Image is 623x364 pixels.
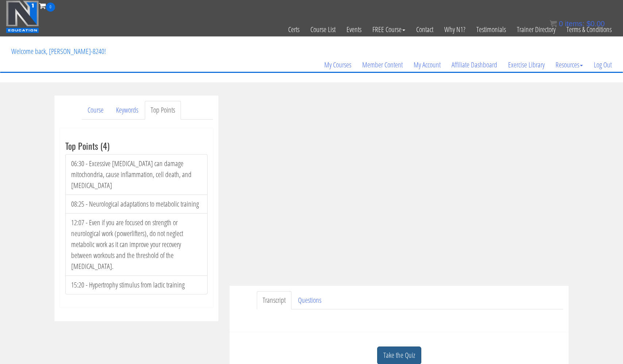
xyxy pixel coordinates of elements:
a: Top Points [145,101,181,120]
bdi: 0.00 [587,20,605,28]
a: Keywords [110,101,144,120]
span: items: [565,20,584,28]
a: FREE Course [367,12,411,47]
h3: Top Points (4) [65,141,208,150]
a: Certs [283,12,305,47]
a: Events [341,12,367,47]
a: Course [82,101,109,120]
a: 0 [39,1,55,11]
a: Trainer Directory [511,12,561,47]
img: icon11.png [550,20,557,27]
span: $ [587,20,591,28]
a: My Courses [319,47,357,82]
a: Member Content [357,47,408,82]
a: Terms & Conditions [561,12,617,47]
a: Resources [550,47,588,82]
li: 08:25 - Neurological adaptations to metabolic training [65,195,208,214]
img: n1-education [6,0,39,33]
a: Testimonials [471,12,511,47]
a: 0 items: $0.00 [550,20,605,28]
a: Contact [411,12,439,47]
span: 0 [46,3,55,12]
span: 0 [559,20,563,28]
a: My Account [408,47,446,82]
li: 06:30 - Excessive [MEDICAL_DATA] can damage mitochondria, cause inflammation, cell death, and [ME... [65,154,208,195]
a: Course List [305,12,341,47]
a: Affiliate Dashboard [446,47,503,82]
a: Questions [292,291,327,310]
p: Welcome back, [PERSON_NAME]-8240! [6,37,111,66]
a: Log Out [588,47,617,82]
a: Transcript [257,291,291,310]
li: 12:07 - Even if you are focused on strength or neurological work (powerlifters), do not neglect m... [65,213,208,276]
li: 15:20 - Hypertrophy stimulus from lactic training [65,275,208,294]
a: Why N1? [439,12,471,47]
a: Exercise Library [503,47,550,82]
